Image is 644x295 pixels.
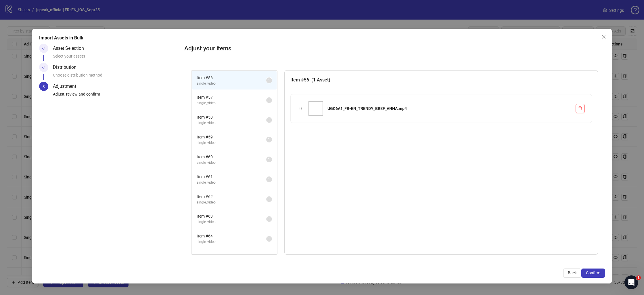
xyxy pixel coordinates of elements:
div: Distribution [53,63,81,72]
span: 1 [268,237,270,241]
span: holder [299,106,303,111]
span: single_video [197,100,266,106]
span: 1 [268,157,270,161]
span: 1 [268,118,270,122]
div: Adjustment [53,82,81,91]
span: 1 [268,78,270,82]
span: check [42,46,46,50]
button: Delete [576,104,585,113]
button: Confirm [581,269,605,278]
span: Item # 61 [197,174,266,180]
span: Item # 59 [197,134,266,140]
span: 3 [43,84,45,89]
span: single_video [197,239,266,245]
sup: 1 [266,196,272,202]
sup: 1 [266,77,272,83]
span: delete [578,106,582,110]
sup: 1 [266,97,272,103]
iframe: Intercom live chat [624,275,638,289]
span: single_video [197,160,266,165]
span: Confirm [586,271,600,275]
span: single_video [197,219,266,225]
sup: 1 [266,117,272,123]
span: 1 [268,177,270,181]
h3: Item # 56 [290,76,592,83]
span: Item # 57 [197,94,266,100]
span: 1 [636,275,641,280]
h2: Adjust your items [184,44,605,53]
span: single_video [197,180,266,185]
div: Choose distribution method [53,72,179,82]
button: Back [563,269,581,278]
span: Item # 58 [197,114,266,120]
span: check [42,65,46,69]
sup: 1 [266,216,272,222]
span: single_video [197,120,266,126]
span: close [601,35,606,39]
img: UGC6A1_FR-EN_TRENDY_BREF_ANNA.mp4 [308,101,323,116]
span: Item # 56 [197,75,266,81]
span: Item # 60 [197,154,266,160]
sup: 1 [266,157,272,162]
span: ( 1 Asset ) [311,77,330,83]
sup: 1 [266,137,272,142]
div: Select your assets [53,53,179,63]
div: UGC6A1_FR-EN_TRENDY_BREF_ANNA.mp4 [327,105,571,112]
span: 1 [268,98,270,102]
span: Item # 65 [197,253,266,259]
div: Adjust, review and confirm [53,91,179,101]
span: single_video [197,140,266,146]
span: Item # 64 [197,233,266,239]
sup: 1 [266,236,272,242]
span: 1 [268,217,270,221]
span: single_video [197,81,266,86]
span: 1 [268,138,270,142]
span: single_video [197,200,266,205]
span: Item # 63 [197,213,266,219]
span: 1 [268,197,270,201]
sup: 1 [266,176,272,182]
div: holder [298,105,304,112]
button: Close [599,32,608,41]
span: Back [568,271,577,275]
div: Asset Selection [53,44,89,53]
div: Import Assets in Bulk [39,35,605,41]
span: Item # 62 [197,193,266,200]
